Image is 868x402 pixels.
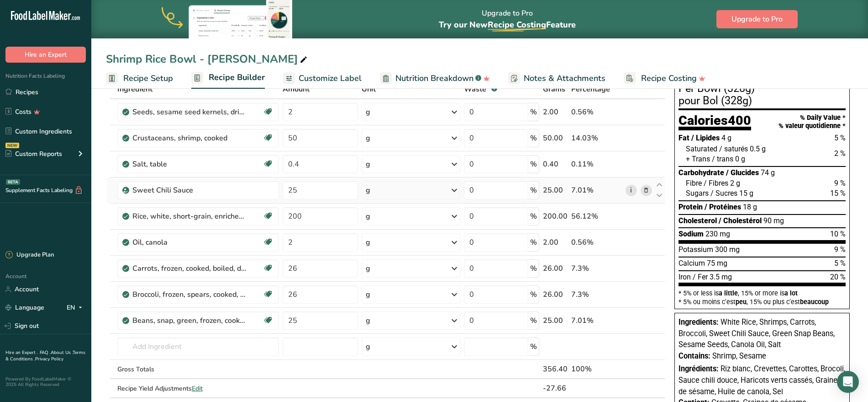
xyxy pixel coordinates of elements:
span: / Glucides [726,168,759,177]
span: / Cholestérol [719,216,762,225]
a: Nutrition Breakdown [380,68,490,89]
div: Salt, table [132,159,247,170]
span: White Rice, Shrimps, Carrots, Broccoli, Sweet Chili Sauce, Green Snap Beans, Sesame Seeds, Canola... [679,318,835,349]
span: 9 % [834,245,846,254]
span: 300 mg [715,245,740,254]
div: EN [67,302,86,313]
span: 90 mg [763,216,784,225]
div: Waste [464,84,497,95]
span: / trans [712,155,733,163]
span: Iron [679,273,691,281]
div: Seeds, sesame seed kernels, dried (decorticated) [132,107,247,118]
div: g [366,185,370,196]
span: / Lipides [691,134,720,142]
div: 200.00 [543,211,568,222]
span: / Fer [693,273,708,281]
div: g [366,211,370,222]
span: / Sucres [710,189,737,198]
button: Upgrade to Pro [716,10,798,28]
a: Hire an Expert . [5,349,38,356]
button: Hire an Expert [5,47,86,63]
div: g [366,341,370,352]
span: 2 % [834,149,846,158]
div: Broccoli, frozen, spears, cooked, boiled, drained, without salt [132,289,247,300]
div: * 5% ou moins c’est , 15% ou plus c’est [679,299,846,305]
span: Ingredients: [679,318,719,327]
span: 5 % [834,259,846,268]
div: BETA [6,179,20,185]
div: pour Bol (328g) [679,96,846,107]
div: 0.56% [571,107,622,118]
div: -27.66 [543,383,568,394]
a: Language [5,300,44,316]
span: a lot [784,289,798,297]
span: beaucoup [800,298,829,306]
span: Nutrition Breakdown [395,72,473,85]
span: Fibre [686,179,702,188]
span: Percentage [571,84,610,95]
a: FAQ . [40,349,51,356]
div: 100% [571,364,622,375]
span: 18 g [743,203,757,211]
span: 5 % [834,134,846,142]
span: Ingredient [117,84,156,95]
span: Protein [679,203,703,211]
div: 0.40 [543,159,568,170]
span: 15 % [830,189,846,198]
span: 3.5 mg [710,273,732,281]
span: Notes & Attachments [524,72,605,85]
span: Recipe Costing [641,72,697,85]
a: i [626,185,637,196]
div: Carrots, frozen, cooked, boiled, drained, without salt [132,263,247,274]
div: Gross Totals [117,364,279,374]
span: Riz blanc, Crevettes, Carottes, Brocoli, Sauce chili douce, Haricots verts cassés, Graines de sés... [679,364,845,396]
span: 74 g [761,168,775,177]
span: 75 mg [707,259,727,268]
span: Sodium [679,230,704,238]
span: 230 mg [705,230,730,238]
div: 2.00 [543,237,568,248]
span: Recipe Costing [488,19,546,30]
div: Upgrade Plan [5,251,54,260]
span: a little [719,289,738,297]
div: 25.00 [543,315,568,326]
div: Custom Reports [5,149,62,159]
span: + Trans [686,155,710,163]
div: g [366,289,370,300]
span: Cholesterol [679,216,717,225]
div: Per Bowl (328g) [679,83,846,94]
div: 50.00 [543,133,568,144]
span: Carbohydrate [679,168,724,177]
a: Customize Label [283,68,362,89]
div: 0.56% [571,237,622,248]
span: Contains: [679,352,710,360]
span: Ingrédients: [679,364,719,373]
span: 4 g [721,134,731,142]
div: 356.40 [543,364,568,375]
span: Calcium [679,259,705,268]
a: About Us . [51,349,73,356]
a: Privacy Policy [35,356,63,362]
span: Try our New Feature [439,19,576,30]
div: 56.12% [571,211,622,222]
a: Recipe Setup [106,68,173,89]
a: Recipe Costing [624,68,705,89]
span: 15 g [739,189,753,198]
div: Crustaceans, shrimp, cooked [132,133,247,144]
span: Upgrade to Pro [731,14,783,25]
span: Customize Label [299,72,362,85]
div: 0.11% [571,159,622,170]
span: Saturated [686,145,717,153]
div: Upgrade to Pro [439,0,576,38]
span: Potassium [679,245,713,254]
span: / Protéines [705,203,741,211]
a: Notes & Attachments [508,68,605,89]
div: Calories [679,114,751,131]
div: 7.01% [571,185,622,196]
div: 26.00 [543,263,568,274]
div: 7.3% [571,263,622,274]
div: 2.00 [543,107,568,118]
span: 400 [728,113,751,128]
div: 26.00 [543,289,568,300]
div: 14.03% [571,133,622,144]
